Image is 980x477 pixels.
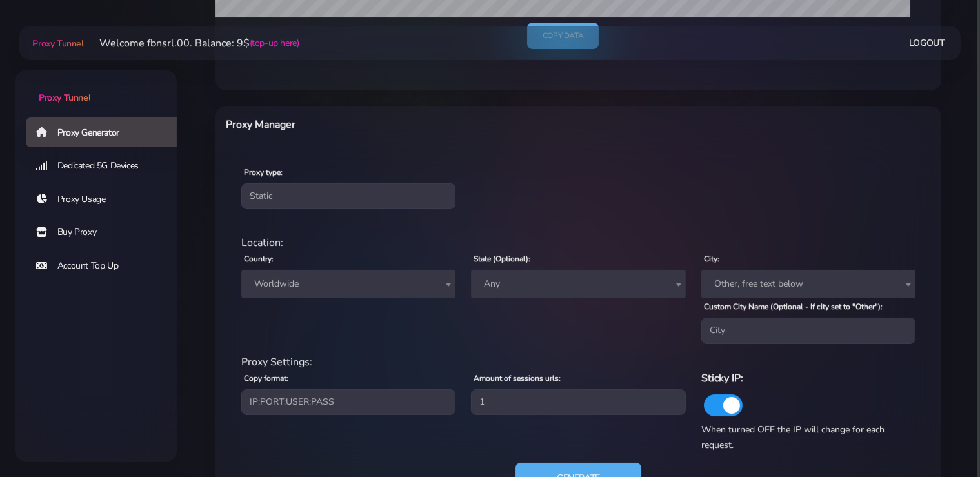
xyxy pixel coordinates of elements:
[909,31,945,55] a: Logout
[701,318,915,343] input: City
[30,33,83,54] a: Proxy Tunnel
[709,275,908,293] span: Other, free text below
[241,270,455,298] span: Worldwide
[26,185,187,214] a: Proxy Usage
[474,372,561,384] label: Amount of sessions urls:
[234,354,923,370] div: Proxy Settings:
[32,37,83,50] span: Proxy Tunnel
[704,253,719,265] label: City:
[84,36,299,51] li: Welcome fbnsrl.00. Balance: 9$
[244,372,288,384] label: Copy format:
[226,116,631,133] h6: Proxy Manager
[249,275,448,293] span: Worldwide
[917,414,964,461] iframe: Webchat Widget
[701,370,915,387] h6: Sticky IP:
[704,301,883,312] label: Custom City Name (Optional - If city set to "Other"):
[479,275,677,293] span: Any
[701,270,915,298] span: Other, free text below
[15,70,177,105] a: Proxy Tunnel
[244,167,283,178] label: Proxy type:
[39,92,90,104] span: Proxy Tunnel
[26,151,187,181] a: Dedicated 5G Devices
[244,253,274,265] label: Country:
[250,36,299,50] a: (top-up here)
[26,117,187,147] a: Proxy Generator
[26,251,187,281] a: Account Top Up
[26,218,187,247] a: Buy Proxy
[701,423,885,451] span: When turned OFF the IP will change for each request.
[527,23,599,49] a: Copy data
[471,270,685,298] span: Any
[474,253,530,265] label: State (Optional):
[234,235,923,250] div: Location:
